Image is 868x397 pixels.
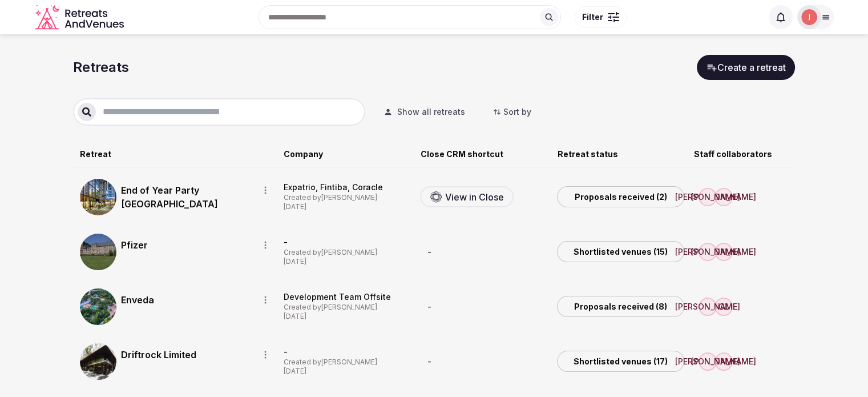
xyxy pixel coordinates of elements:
[284,257,411,267] div: [DATE]
[121,183,249,211] a: End of Year Party [GEOGRAPHIC_DATA]
[420,355,547,368] div: -
[420,186,514,207] a: View in Close
[421,149,548,160] div: Close CRM shortcut
[284,248,411,258] div: Created by [PERSON_NAME]
[700,299,716,315] div: [PERSON_NAME]
[697,55,795,80] button: Create a retreat
[284,182,411,193] div: Expatrio, Fintiba, Coracle
[557,186,684,208] a: Proposals received (2)
[700,354,716,370] div: [PERSON_NAME]
[284,303,411,312] div: Created by [PERSON_NAME]
[700,189,716,205] div: [PERSON_NAME]
[80,234,116,270] img: Top retreat image for Pfizer
[284,202,411,212] div: [DATE]
[420,300,547,314] div: -
[80,179,116,215] img: Top retreat image for End of Year Party Berlin
[284,358,411,367] div: Created by [PERSON_NAME]
[575,6,627,28] button: Filter
[374,99,474,125] button: Show all retreats
[35,5,126,30] a: Visit the homepage
[716,189,732,205] div: [PERSON_NAME]
[801,9,817,25] img: Joanna Asiukiewicz
[284,236,411,248] div: -
[582,11,603,23] span: Filter
[557,296,684,318] a: Proposals received (8)
[73,58,129,77] h1: Retreats
[284,291,411,303] div: Development Team Offsite
[700,244,716,260] div: [PERSON_NAME]
[716,354,732,370] div: [PERSON_NAME]
[284,312,411,322] div: [DATE]
[284,149,411,160] div: Company
[121,293,249,307] a: Enveda
[420,245,547,259] div: -
[557,351,684,372] a: Shortlisted venues (17)
[80,149,274,160] div: Retreat
[80,288,116,325] img: Top retreat image for Enveda
[80,343,116,380] img: Top retreat image for Driftrock Limited
[716,244,732,260] div: [PERSON_NAME]
[557,241,684,263] a: Shortlisted venues (15)
[397,106,465,118] span: Show all retreats
[558,149,685,160] div: Retreat status
[483,99,541,125] button: Sort by
[121,238,249,252] a: Pfizer
[694,149,772,159] span: Staff collaborators
[284,367,411,376] div: [DATE]
[284,346,411,358] div: -
[35,5,126,30] svg: Retreats and Venues company logo
[716,299,732,315] div: CL
[284,193,411,203] div: Created by [PERSON_NAME]
[121,348,249,362] a: Driftrock Limited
